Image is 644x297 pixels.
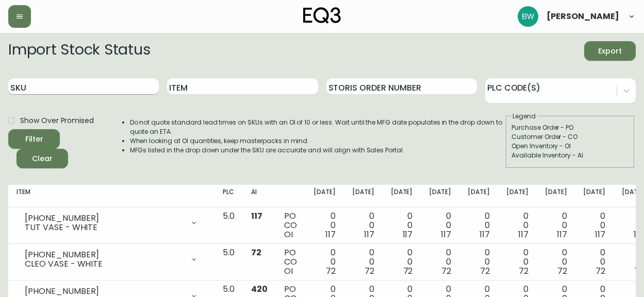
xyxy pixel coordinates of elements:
[25,152,60,165] span: Clear
[25,223,184,232] div: TUT VASE - WHITE
[251,210,262,222] span: 117
[16,149,68,168] button: Clear
[214,244,243,281] td: 5.0
[130,136,505,146] li: When looking at OI quantities, keep masterpacks in mind.
[284,265,293,277] span: OI
[352,248,374,276] div: 0 0
[8,129,60,149] button: Filter
[441,265,451,277] span: 72
[592,45,628,58] span: Export
[634,229,644,240] span: 117
[583,212,605,239] div: 0 0
[545,212,567,239] div: 0 0
[622,212,644,239] div: 0 0
[25,250,184,259] div: [PHONE_NUMBER]
[365,265,374,277] span: 72
[545,248,567,276] div: 0 0
[518,229,529,240] span: 117
[421,185,459,207] th: [DATE]
[352,212,374,239] div: 0 0
[20,115,94,126] span: Show Over Promised
[403,265,413,277] span: 72
[441,229,451,240] span: 117
[284,212,297,239] div: PO CO
[547,12,619,21] span: [PERSON_NAME]
[16,212,206,234] div: [PHONE_NUMBER]TUT VASE - WHITE
[130,118,505,136] li: Do not quote standard lead times on SKUs with an OI of 10 or less. Wait until the MFG date popula...
[498,185,537,207] th: [DATE]
[506,212,529,239] div: 0 0
[214,185,243,207] th: PLC
[584,41,636,61] button: Export
[25,287,184,296] div: [PHONE_NUMBER]
[429,248,451,276] div: 0 0
[16,248,206,271] div: [PHONE_NUMBER]CLEO VASE - WHITE
[284,229,293,240] span: OI
[468,212,490,239] div: 0 0
[557,229,567,240] span: 117
[634,265,644,277] span: 72
[511,112,537,121] legend: Legend
[596,265,605,277] span: 72
[583,248,605,276] div: 0 0
[511,151,629,160] div: Available Inventory - AI
[622,248,644,276] div: 0 0
[557,265,567,277] span: 72
[511,142,629,151] div: Open Inventory - OI
[429,212,451,239] div: 0 0
[284,248,297,276] div: PO CO
[459,185,498,207] th: [DATE]
[25,214,184,223] div: [PHONE_NUMBER]
[391,248,413,276] div: 0 0
[519,265,529,277] span: 72
[480,229,490,240] span: 117
[325,229,336,240] span: 117
[8,41,150,61] h2: Import Stock Status
[518,6,538,27] img: 7b75157fabbcd422b2f830af70e21378
[511,132,629,142] div: Customer Order - CO
[313,248,336,276] div: 0 0
[214,207,243,244] td: 5.0
[403,229,413,240] span: 117
[303,7,341,24] img: logo
[468,248,490,276] div: 0 0
[313,212,336,239] div: 0 0
[511,123,629,132] div: Purchase Order - PO
[8,185,214,207] th: Item
[383,185,421,207] th: [DATE]
[251,247,261,258] span: 72
[251,283,268,295] span: 420
[326,265,336,277] span: 72
[243,185,276,207] th: AI
[391,212,413,239] div: 0 0
[130,146,505,155] li: MFGs listed in the drop down under the SKU are accurate and will align with Sales Portal.
[537,185,575,207] th: [DATE]
[506,248,529,276] div: 0 0
[364,229,374,240] span: 117
[25,259,184,269] div: CLEO VASE - WHITE
[480,265,490,277] span: 72
[344,185,383,207] th: [DATE]
[595,229,605,240] span: 117
[575,185,614,207] th: [DATE]
[305,185,344,207] th: [DATE]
